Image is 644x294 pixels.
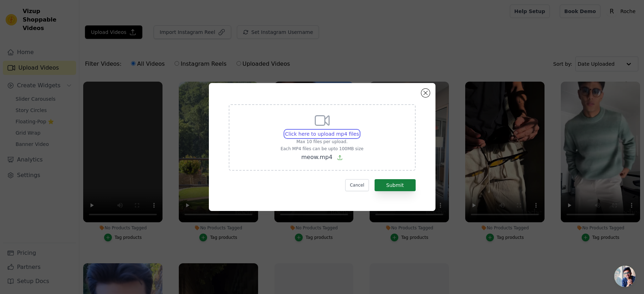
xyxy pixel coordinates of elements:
p: Max 10 files per upload. [280,139,363,145]
button: Close modal [421,89,430,97]
span: Click here to upload mp4 files [285,131,359,137]
button: Submit [375,179,416,191]
p: Each MP4 files can be upto 100MB size [280,146,363,152]
a: Ouvrir le chat [614,266,636,287]
button: Cancel [345,179,369,191]
span: meow.mp4 [301,154,332,160]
